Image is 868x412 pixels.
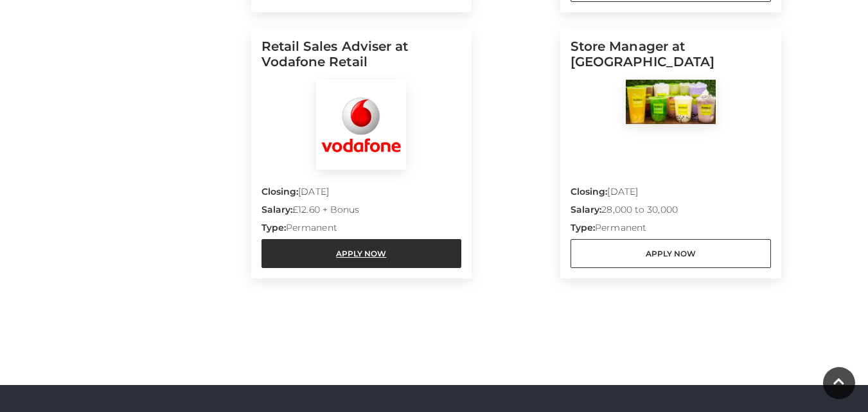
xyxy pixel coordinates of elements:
img: Bubble Citea [626,80,716,124]
strong: Type: [261,222,286,233]
p: 28,000 to 30,000 [571,203,771,221]
p: [DATE] [261,185,462,203]
h5: Store Manager at [GEOGRAPHIC_DATA] [571,39,771,80]
a: Apply Now [261,239,462,268]
p: Permanent [261,221,462,239]
strong: Salary: [571,204,602,215]
h5: Retail Sales Adviser at Vodafone Retail [261,39,462,80]
a: Apply Now [571,239,771,268]
p: £12.60 + Bonus [261,203,462,221]
img: Vodafone Retail [316,80,406,170]
strong: Closing: [261,186,299,197]
strong: Type: [571,222,595,233]
p: [DATE] [571,185,771,203]
strong: Salary: [261,204,293,215]
p: Permanent [571,221,771,239]
strong: Closing: [571,186,608,197]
